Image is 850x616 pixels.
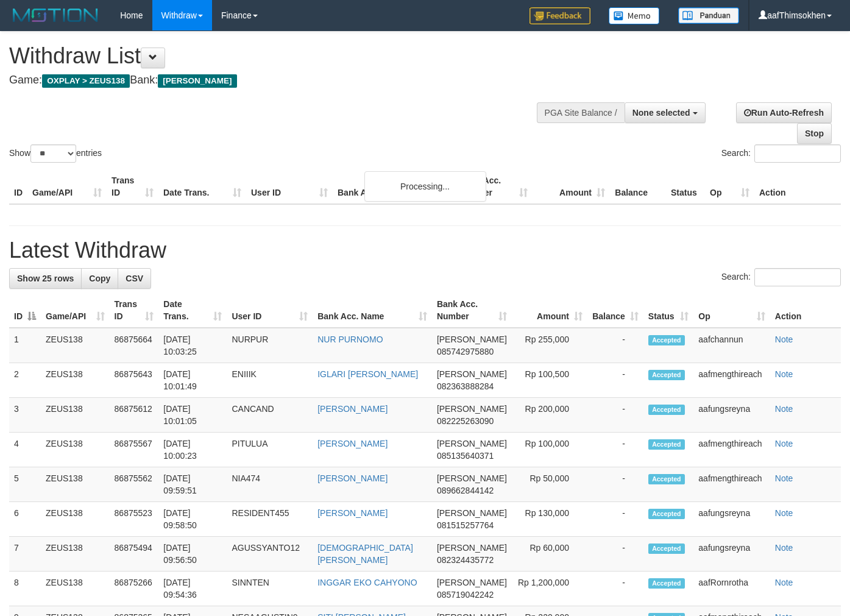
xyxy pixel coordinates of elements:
[648,439,685,450] span: Accepted
[648,335,685,345] span: Accepted
[648,405,685,415] span: Accepted
[512,502,587,537] td: Rp 130,000
[437,451,494,461] span: Copy 085135640371 to clipboard
[587,502,643,537] td: -
[158,433,227,467] td: [DATE] 10:00:23
[42,74,130,88] span: OXPLAY > ZEUS138
[512,328,587,363] td: Rp 255,000
[110,572,159,606] td: 86875266
[648,474,685,484] span: Accepted
[648,543,685,554] span: Accepted
[41,433,110,467] td: ZEUS138
[512,572,587,606] td: Rp 1,200,000
[432,293,512,328] th: Bank Acc. Number: activate to sort column ascending
[587,537,643,572] td: -
[9,268,82,289] a: Show 25 rows
[587,293,643,328] th: Balance: activate to sort column ascending
[317,508,388,518] a: [PERSON_NAME]
[110,502,159,537] td: 86875523
[9,363,41,398] td: 2
[648,509,685,519] span: Accepted
[81,268,118,289] a: Copy
[666,169,705,204] th: Status
[227,328,313,363] td: NURPUR
[693,293,770,328] th: Op: activate to sort column ascending
[587,328,643,363] td: -
[437,335,507,344] span: [PERSON_NAME]
[9,328,41,363] td: 1
[9,572,41,606] td: 8
[693,537,770,572] td: aafungsreyna
[227,502,313,537] td: RESIDENT455
[41,363,110,398] td: ZEUS138
[587,433,643,467] td: -
[693,363,770,398] td: aafmengthireach
[158,363,227,398] td: [DATE] 10:01:49
[317,335,383,344] a: NUR PURNOMO
[754,144,841,163] input: Search:
[41,467,110,502] td: ZEUS138
[693,502,770,537] td: aafungsreyna
[587,467,643,502] td: -
[775,578,793,587] a: Note
[693,433,770,467] td: aafmengthireach
[333,169,455,204] th: Bank Acc. Name
[9,467,41,502] td: 5
[158,502,227,537] td: [DATE] 09:58:50
[693,467,770,502] td: aafmengthireach
[158,467,227,502] td: [DATE] 09:59:51
[227,433,313,467] td: PITULUA
[41,502,110,537] td: ZEUS138
[17,274,74,283] span: Show 25 rows
[158,328,227,363] td: [DATE] 10:03:25
[437,520,494,530] span: Copy 081515257764 to clipboard
[30,144,76,163] select: Showentries
[529,7,590,24] img: Feedback.jpg
[227,467,313,502] td: NIA474
[158,293,227,328] th: Date Trans.: activate to sort column ascending
[437,578,507,587] span: [PERSON_NAME]
[227,293,313,328] th: User ID: activate to sort column ascending
[41,572,110,606] td: ZEUS138
[512,363,587,398] td: Rp 100,500
[158,74,236,88] span: [PERSON_NAME]
[158,537,227,572] td: [DATE] 09:56:50
[775,473,793,483] a: Note
[705,169,754,204] th: Op
[9,537,41,572] td: 7
[9,433,41,467] td: 4
[107,169,158,204] th: Trans ID
[437,508,507,518] span: [PERSON_NAME]
[9,293,41,328] th: ID: activate to sort column descending
[609,7,660,24] img: Button%20Memo.svg
[775,439,793,448] a: Note
[110,293,159,328] th: Trans ID: activate to sort column ascending
[227,398,313,433] td: CANCAND
[754,169,841,204] th: Action
[437,347,494,356] span: Copy 085742975880 to clipboard
[9,44,554,68] h1: Withdraw List
[317,578,417,587] a: INGGAR EKO CAHYONO
[721,268,841,286] label: Search:
[317,369,418,379] a: IGLARI [PERSON_NAME]
[437,369,507,379] span: [PERSON_NAME]
[632,108,690,118] span: None selected
[158,398,227,433] td: [DATE] 10:01:05
[770,293,841,328] th: Action
[437,543,507,553] span: [PERSON_NAME]
[9,238,841,263] h1: Latest Withdraw
[797,123,832,144] a: Stop
[227,537,313,572] td: AGUSSYANTO12
[512,537,587,572] td: Rp 60,000
[437,381,494,391] span: Copy 082363888284 to clipboard
[9,502,41,537] td: 6
[775,335,793,344] a: Note
[227,572,313,606] td: SINNTEN
[158,169,246,204] th: Date Trans.
[89,274,110,283] span: Copy
[158,572,227,606] td: [DATE] 09:54:36
[41,293,110,328] th: Game/API: activate to sort column ascending
[9,6,102,24] img: MOTION_logo.png
[437,555,494,565] span: Copy 082324435772 to clipboard
[775,508,793,518] a: Note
